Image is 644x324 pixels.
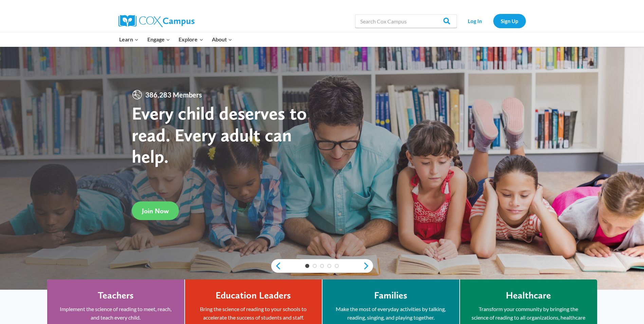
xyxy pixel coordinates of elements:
[335,264,339,268] a: 5
[142,207,169,215] span: Join Now
[374,290,407,301] h4: Families
[305,264,309,268] a: 1
[115,32,237,47] nav: Primary Navigation
[147,35,170,44] span: Engage
[320,264,324,268] a: 3
[98,290,134,301] h4: Teachers
[313,264,317,268] a: 2
[57,305,174,322] p: Implement the science of reading to meet, reach, and teach every child.
[271,262,281,270] a: previous
[119,35,139,44] span: Learn
[212,35,232,44] span: About
[355,14,457,28] input: Search Cox Campus
[179,35,203,44] span: Explore
[363,262,373,270] a: next
[493,14,526,28] a: Sign Up
[327,264,331,268] a: 4
[271,259,373,273] div: content slider buttons
[143,89,205,100] span: 386,283 Members
[118,15,195,27] img: Cox Campus
[460,14,490,28] a: Log In
[132,201,179,220] a: Join Now
[195,305,312,322] p: Bring the science of reading to your schools to accelerate the success of students and staff.
[216,290,291,301] h4: Education Leaders
[460,14,526,28] nav: Secondary Navigation
[132,102,307,167] strong: Every child deserves to read. Every adult can help.
[506,290,551,301] h4: Healthcare
[333,305,449,322] p: Make the most of everyday activities by talking, reading, singing, and playing together.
